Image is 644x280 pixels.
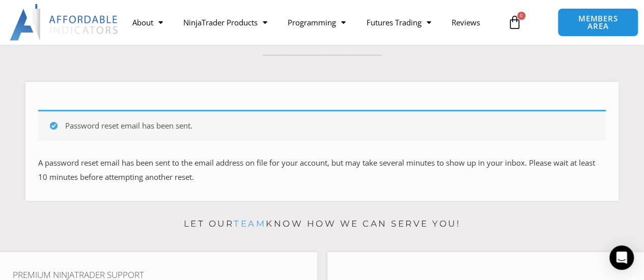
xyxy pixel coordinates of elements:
[568,15,628,30] span: MEMBERS AREA
[38,110,606,141] div: Password reset email has been sent.
[38,156,606,184] p: A password reset email has been sent to the email address on file for your account, but may take ...
[234,219,266,229] a: team
[122,11,502,34] nav: Menu
[557,8,638,37] a: MEMBERS AREA
[492,8,537,37] a: 0
[356,11,441,34] a: Futures Trading
[441,11,490,34] a: Reviews
[13,270,304,280] h4: Premium NinjaTrader Support
[10,4,119,41] img: LogoAI
[517,12,525,20] span: 0
[173,11,277,34] a: NinjaTrader Products
[277,11,356,34] a: Programming
[609,245,634,270] div: Open Intercom Messenger
[122,11,173,34] a: About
